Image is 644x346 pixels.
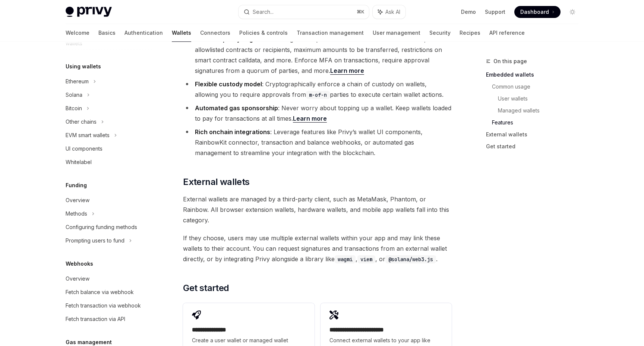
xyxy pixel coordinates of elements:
[357,9,364,15] span: ⌘ K
[253,7,274,16] div: Search...
[66,62,101,71] h5: Using wallets
[183,282,229,294] span: Get started
[66,181,87,190] h5: Funding
[200,24,230,42] a: Connectors
[239,5,369,19] button: Search...⌘K
[183,127,452,158] li: : Leverage features like Privy’s wallet UI components, RainbowKit connector, transaction and bala...
[192,336,305,345] span: Create a user wallet or managed wallet
[66,223,137,232] div: Configuring funding methods
[520,8,549,16] span: Dashboard
[66,104,82,113] div: Bitcoin
[183,103,452,124] li: : Never worry about topping up a wallet. Keep wallets loaded to pay for transactions at all times.
[66,315,125,324] div: Fetch transaction via API
[493,57,527,66] span: On this page
[492,117,584,129] a: Features
[293,115,327,123] a: Learn more
[66,77,89,86] div: Ethereum
[486,69,584,81] a: Embedded wallets
[492,81,584,93] a: Common usage
[183,176,249,188] span: External wallets
[98,24,116,42] a: Basics
[66,274,89,283] div: Overview
[172,24,191,42] a: Wallets
[297,24,364,42] a: Transaction management
[66,117,97,126] div: Other chains
[385,255,436,263] code: @solana/web3.js
[60,142,155,155] a: UI components
[183,233,452,264] span: If they choose, users may use multiple external wallets within your app and may link these wallet...
[60,285,155,299] a: Fetch balance via webhook
[183,79,452,100] li: : Cryptographically enforce a chain of custody on wallets, allowing you to require approvals from...
[60,299,155,312] a: Fetch transaction via webhook
[195,104,278,112] strong: Automated gas sponsorship
[60,194,155,207] a: Overview
[66,209,87,218] div: Methods
[460,24,480,42] a: Recipes
[486,140,584,152] a: Get started
[66,131,110,140] div: EVM smart wallets
[461,8,476,16] a: Demo
[66,259,93,268] h5: Webhooks
[66,301,141,310] div: Fetch transaction via webhook
[498,105,584,117] a: Managed wallets
[514,6,561,18] a: Dashboard
[385,8,400,16] span: Ask AI
[66,196,89,205] div: Overview
[335,255,356,263] code: wagmi
[66,90,82,99] div: Solana
[330,67,364,75] a: Learn more
[66,288,134,297] div: Fetch balance via webhook
[60,312,155,326] a: Fetch transaction via API
[498,93,584,105] a: User wallets
[66,144,102,153] div: UI components
[485,8,505,16] a: Support
[183,194,452,225] span: External wallets are managed by a third-party client, such as MetaMask, Phantom, or Rainbow. All ...
[357,255,375,263] code: viem
[60,155,155,169] a: Whitelabel
[124,24,163,42] a: Authentication
[486,129,584,140] a: External wallets
[66,7,112,17] img: light logo
[239,24,288,42] a: Policies & controls
[306,91,330,99] code: m-of-n
[183,34,452,76] li: : Enforce granular policies what actions a wallet can take, set allowlisted contracts or recipien...
[60,272,155,285] a: Overview
[66,236,124,245] div: Prompting users to fund
[66,158,92,167] div: Whitelabel
[429,24,451,42] a: Security
[566,6,578,18] button: Toggle dark mode
[373,24,420,42] a: User management
[195,128,270,136] strong: Rich onchain integrations
[60,220,155,234] a: Configuring funding methods
[489,24,525,42] a: API reference
[373,5,405,19] button: Ask AI
[195,80,262,88] strong: Flexible custody model
[66,24,89,42] a: Welcome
